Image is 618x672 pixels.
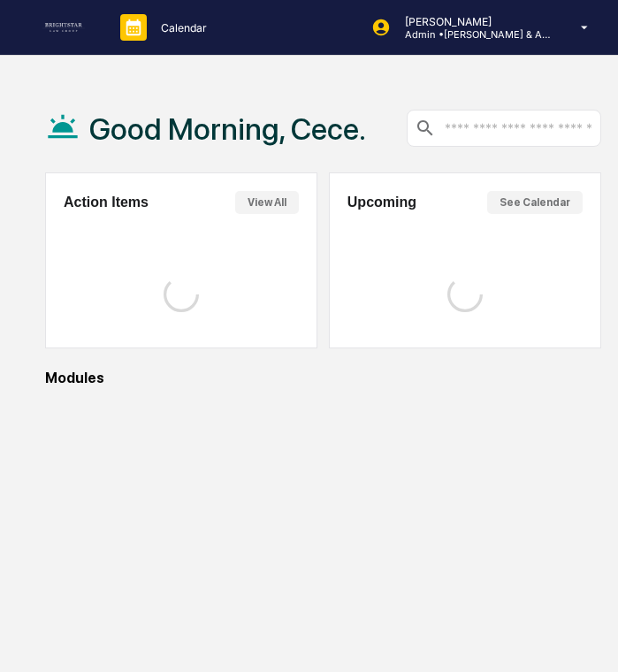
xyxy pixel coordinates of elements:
img: logo [42,23,85,32]
p: [PERSON_NAME] [391,15,555,28]
h2: Upcoming [347,195,416,210]
h2: Action Items [64,195,149,210]
button: View All [235,191,299,214]
p: Calendar [147,21,216,34]
button: See Calendar [487,191,583,214]
div: Modules [45,370,601,386]
p: Admin • [PERSON_NAME] & Associates [391,28,555,41]
h1: Good Morning, Cece. [89,111,366,147]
